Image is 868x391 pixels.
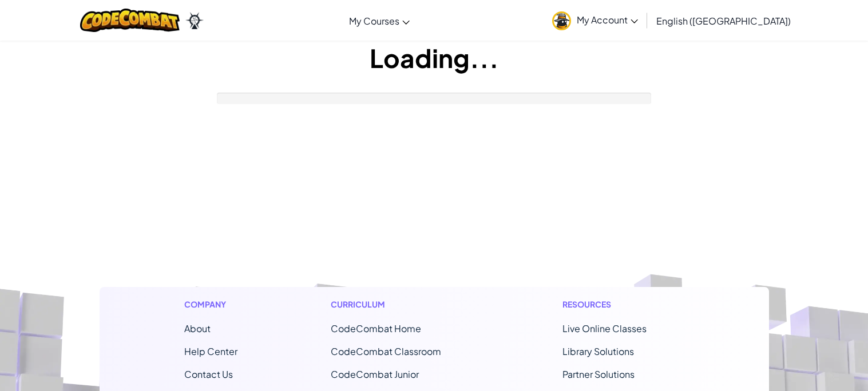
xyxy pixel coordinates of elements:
a: About [184,322,211,334]
a: CodeCombat Classroom [331,345,441,357]
a: Library Solutions [562,345,634,357]
a: CodeCombat Junior [331,368,419,380]
img: CodeCombat logo [80,9,180,32]
span: My Account [577,14,638,26]
h1: Company [184,298,237,310]
img: avatar [552,11,571,30]
span: Contact Us [184,368,233,380]
a: English ([GEOGRAPHIC_DATA]) [651,5,796,36]
a: Partner Solutions [562,368,635,380]
a: Live Online Classes [562,322,647,334]
a: Help Center [184,345,237,357]
a: My Account [546,2,644,38]
img: Ozaria [185,12,204,29]
a: My Courses [343,5,415,36]
span: CodeCombat Home [331,322,421,334]
span: My Courses [349,15,399,27]
h1: Curriculum [331,298,469,310]
span: English ([GEOGRAPHIC_DATA]) [656,15,791,27]
h1: Resources [562,298,684,310]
